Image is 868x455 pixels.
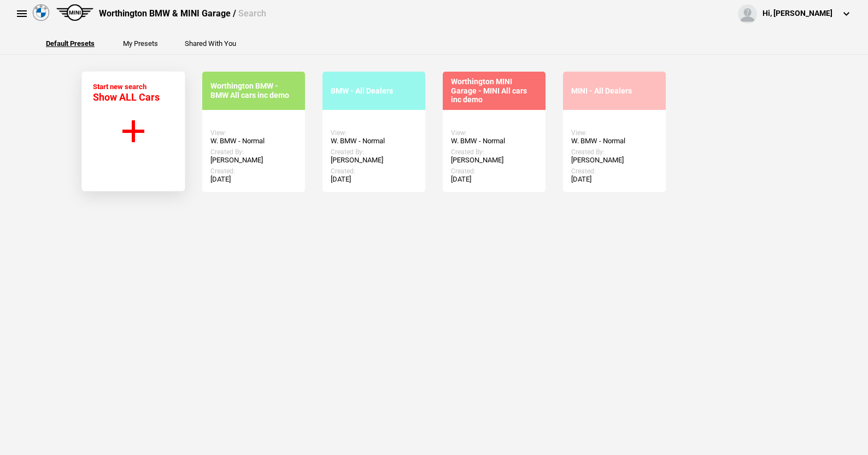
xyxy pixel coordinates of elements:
div: Worthington BMW & MINI Garage / [99,8,266,20]
div: Created: [571,167,658,175]
div: View: [331,129,417,137]
button: Shared With You [185,40,236,47]
div: Start new search [93,83,160,103]
button: Start new search Show ALL Cars [81,71,185,191]
div: [PERSON_NAME] [451,156,537,165]
div: W. BMW - Normal [331,137,417,145]
div: Created By: [210,148,297,156]
span: Search [238,8,266,19]
div: [PERSON_NAME] [210,156,297,165]
div: Hi, [PERSON_NAME] [763,8,832,19]
div: [PERSON_NAME] [571,156,658,165]
div: Created: [451,167,537,175]
button: Default Presets [46,40,95,47]
div: W. BMW - Normal [210,137,297,145]
div: View: [571,129,658,137]
button: My Presets [123,40,158,47]
div: W. BMW - Normal [571,137,658,145]
div: Created: [210,167,297,175]
div: [DATE] [571,175,658,184]
div: Worthington BMW - BMW All cars inc demo [210,81,297,100]
div: [DATE] [210,175,297,184]
span: Show ALL Cars [93,91,160,103]
img: mini.png [56,4,93,21]
div: Created: [331,167,417,175]
div: [PERSON_NAME] [331,156,417,165]
img: bmw.png [33,4,49,21]
div: Created By: [331,148,417,156]
div: Created By: [571,148,658,156]
div: [DATE] [451,175,537,184]
div: Created By: [451,148,537,156]
div: [DATE] [331,175,417,184]
div: BMW - All Dealers [331,86,417,96]
div: W. BMW - Normal [451,137,537,145]
div: View: [210,129,297,137]
div: View: [451,129,537,137]
div: MINI - All Dealers [571,86,658,96]
div: Worthington MINI Garage - MINI All cars inc demo [451,77,537,104]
